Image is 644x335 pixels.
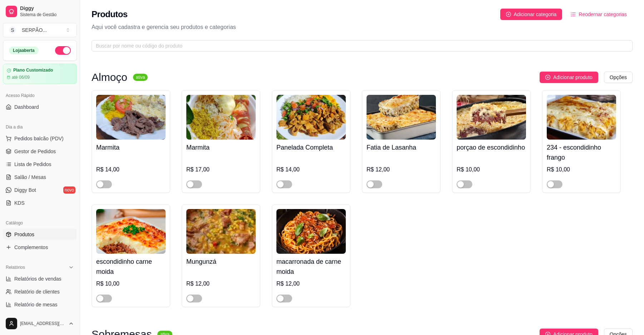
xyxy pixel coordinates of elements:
img: product-image [547,95,616,140]
div: R$ 12,00 [276,280,346,288]
div: R$ 14,00 [276,165,346,174]
button: [EMAIL_ADDRESS][DOMAIN_NAME] [3,315,77,332]
a: Diggy Botnovo [3,184,77,196]
h3: Almoço [92,73,127,82]
button: Pedidos balcão (PDV) [3,133,77,144]
span: Gestor de Pedidos [14,148,56,155]
a: Relatórios de vendas [3,273,77,285]
span: Sistema de Gestão [20,12,74,18]
span: KDS [14,199,25,207]
span: Diggy Bot [14,186,36,194]
img: product-image [96,209,166,254]
input: Buscar por nome ou código do produto [96,42,623,50]
div: R$ 10,00 [457,165,526,174]
span: Relatório de clientes [14,288,60,295]
div: R$ 12,00 [367,165,436,174]
div: R$ 10,00 [96,280,166,288]
article: Plano Customizado [13,68,53,73]
img: product-image [276,209,346,254]
img: product-image [457,95,526,140]
a: Relatório de fidelidadenovo [3,312,77,323]
span: ordered-list [571,12,576,17]
span: Pedidos balcão (PDV) [14,135,64,142]
a: Produtos [3,229,77,240]
span: Lista de Pedidos [14,161,51,168]
h4: Marmita [186,142,256,152]
a: Dashboard [3,101,77,113]
h4: Mungunzá [186,257,256,267]
span: Adicionar produto [553,73,593,81]
img: product-image [367,95,436,140]
img: product-image [276,95,346,140]
span: Diggy [20,5,74,12]
a: Relatório de clientes [3,286,77,297]
span: [EMAIL_ADDRESS][DOMAIN_NAME] [20,321,65,326]
img: product-image [96,95,166,140]
a: Relatório de mesas [3,299,77,310]
button: Reodernar categorias [565,9,633,20]
a: Plano Customizadoaté 06/09 [3,64,77,84]
a: DiggySistema de Gestão [3,3,77,20]
span: Adicionar categoria [514,10,557,18]
span: Opções [610,73,627,81]
span: Produtos [14,231,34,238]
div: Loja aberta [9,47,39,54]
h4: porçao de escondidinho [457,142,526,152]
div: Catálogo [3,217,77,229]
a: Gestor de Pedidos [3,146,77,157]
a: Complementos [3,242,77,253]
button: Opções [604,72,633,83]
img: product-image [186,95,256,140]
h4: escondidinho carne moida [96,257,166,277]
p: Aqui você cadastra e gerencia seu produtos e categorias [92,23,633,31]
h4: 234 - escondidinho frango [547,142,616,162]
span: Relatórios [6,264,25,270]
div: Acesso Rápido [3,90,77,101]
button: Adicionar produto [540,72,598,83]
article: até 06/09 [12,74,30,80]
div: Dia a dia [3,121,77,133]
h4: macarronada de carne moida [276,257,346,277]
span: Salão / Mesas [14,174,46,181]
div: R$ 12,00 [186,280,256,288]
div: R$ 17,00 [186,165,256,174]
span: plus-circle [545,75,550,80]
sup: ativa [133,74,148,81]
span: Relatórios de vendas [14,275,62,282]
span: Reodernar categorias [579,10,627,18]
div: SERPÃO ... [22,26,47,34]
a: Salão / Mesas [3,171,77,183]
button: Alterar Status [55,46,71,55]
span: Relatório de mesas [14,301,58,308]
div: R$ 14,00 [96,165,166,174]
span: S [9,26,16,34]
h4: Marmita [96,142,166,152]
h4: Fatia de Lasanha [367,142,436,152]
button: Select a team [3,23,77,37]
h4: Panelada Completa [276,142,346,152]
img: product-image [186,209,256,254]
a: Lista de Pedidos [3,159,77,170]
span: Complementos [14,244,48,251]
button: Adicionar categoria [500,9,562,20]
span: Dashboard [14,103,39,111]
a: KDS [3,197,77,209]
div: R$ 10,00 [547,165,616,174]
h2: Produtos [92,9,128,20]
span: plus-circle [506,12,511,17]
